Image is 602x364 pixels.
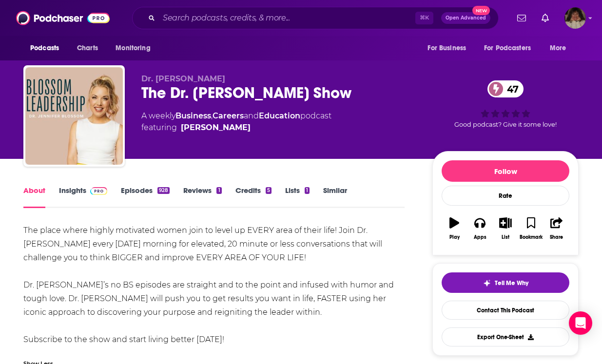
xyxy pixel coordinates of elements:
[157,187,170,194] div: 928
[446,16,486,20] span: Open Advanced
[467,211,492,246] button: Apps
[478,39,545,57] button: open menu
[427,41,466,55] span: For Business
[495,279,528,287] span: Tell Me Why
[23,224,405,346] div: The place where highly motivated women join to level up EVERY area of their life! Join Dr. [PERSO...
[493,211,518,246] button: List
[474,234,486,240] div: Apps
[442,327,569,346] button: Export One-Sheet
[285,186,310,208] a: Lists1
[116,41,150,55] span: Monitoring
[216,187,221,194] div: 1
[442,272,569,293] button: tell me why sparkleTell Me Why
[16,9,110,27] img: Podchaser - Follow, Share and Rate Podcasts
[441,12,490,24] button: Open AdvancedNew
[550,41,566,55] span: More
[213,111,244,120] a: Careers
[132,7,499,29] div: Search podcasts, credits, & more...
[442,186,569,206] div: Rate
[183,186,221,208] a: Reviews1
[25,67,123,165] img: The Dr. Jennifer Blossom Show
[59,186,107,208] a: InsightsPodchaser Pro
[421,39,478,57] button: open menu
[305,187,310,194] div: 1
[520,234,543,240] div: Bookmark
[141,122,331,134] span: featuring
[432,74,579,134] div: 47Good podcast? Give it some love!
[513,10,530,26] a: Show notifications dropdown
[497,80,524,97] span: 47
[259,111,300,120] a: Education
[564,7,586,29] span: Logged in as angelport
[30,41,59,55] span: Podcasts
[323,186,347,208] a: Similar
[266,187,272,194] div: 5
[109,39,163,57] button: open menu
[487,80,524,97] a: 47
[175,111,211,120] a: Business
[442,160,569,182] button: Follow
[23,186,45,208] a: About
[235,186,272,208] a: Credits5
[543,39,579,57] button: open menu
[484,41,531,55] span: For Podcasters
[569,311,592,335] div: Open Intercom Messenger
[550,234,563,240] div: Share
[141,74,225,83] span: Dr. [PERSON_NAME]
[483,279,491,287] img: tell me why sparkle
[141,110,331,134] div: A weekly podcast
[538,10,553,26] a: Show notifications dropdown
[518,211,544,246] button: Bookmark
[442,211,467,246] button: Play
[244,111,259,120] span: and
[449,234,460,240] div: Play
[23,39,72,57] button: open menu
[564,7,586,29] img: User Profile
[181,122,251,134] a: Jennifer Blossom
[442,301,569,320] a: Contact This Podcast
[544,211,569,246] button: Share
[77,41,98,55] span: Charts
[90,187,107,195] img: Podchaser Pro
[159,10,415,26] input: Search podcasts, credits, & more...
[564,7,586,29] button: Show profile menu
[71,39,104,57] a: Charts
[454,121,557,128] span: Good podcast? Give it some love!
[472,6,490,15] span: New
[502,234,509,240] div: List
[415,12,433,24] span: ⌘ K
[211,111,213,120] span: ,
[121,186,170,208] a: Episodes928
